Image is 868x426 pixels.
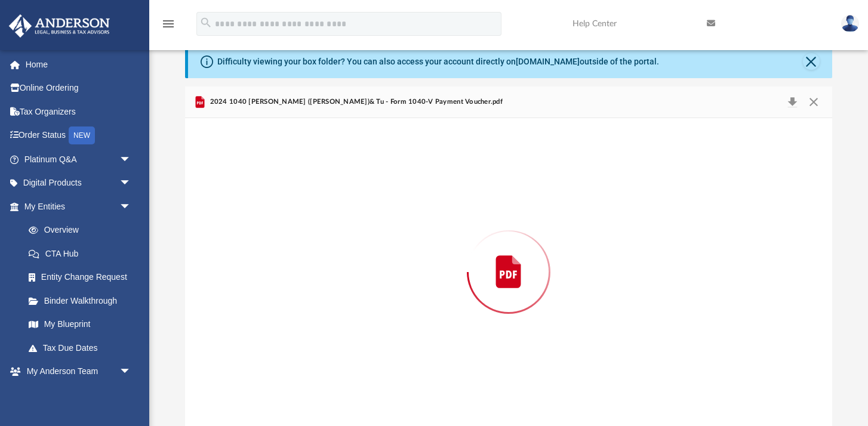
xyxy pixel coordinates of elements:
[802,94,824,110] button: Close
[119,171,143,196] span: arrow_drop_down
[781,94,803,110] button: Download
[185,87,832,426] div: Preview
[8,171,149,195] a: Digital Productsarrow_drop_down
[207,97,503,107] span: 2024 1040 [PERSON_NAME] ([PERSON_NAME])& Tu - Form 1040-V Payment Voucher.pdf
[17,336,149,360] a: Tax Due Dates
[17,289,149,313] a: Binder Walkthrough
[841,15,859,32] img: User Pic
[8,53,149,76] a: Home
[69,126,95,144] div: NEW
[8,360,143,384] a: My Anderson Teamarrow_drop_down
[17,313,143,337] a: My Blueprint
[119,360,143,384] span: arrow_drop_down
[8,100,149,124] a: Tax Organizers
[803,53,820,70] button: Close
[17,266,149,289] a: Entity Change Request
[516,57,580,66] a: [DOMAIN_NAME]
[217,55,659,68] div: Difficulty viewing your box folder? You can also access your account directly on outside of the p...
[119,147,143,172] span: arrow_drop_down
[199,16,213,29] i: search
[17,383,137,407] a: My Anderson Team
[8,195,149,218] a: My Entitiesarrow_drop_down
[161,23,176,31] a: menu
[5,14,113,38] img: Anderson Advisors Platinum Portal
[8,76,149,100] a: Online Ordering
[8,124,149,148] a: Order StatusNEW
[8,147,149,171] a: Platinum Q&Aarrow_drop_down
[119,195,143,219] span: arrow_drop_down
[161,17,176,31] i: menu
[17,242,149,266] a: CTA Hub
[17,218,149,242] a: Overview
